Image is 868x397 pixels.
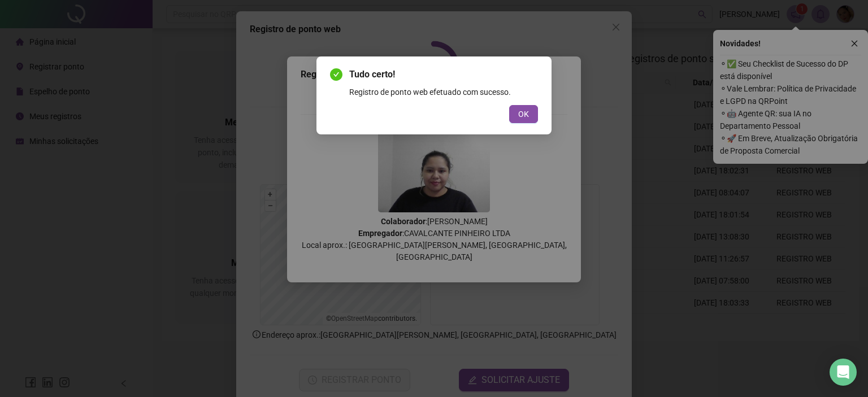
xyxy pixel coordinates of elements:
[830,359,857,386] div: Open Intercom Messenger
[349,86,538,98] div: Registro de ponto web efetuado com sucesso.
[509,105,538,123] button: OK
[518,108,529,120] span: OK
[330,68,342,81] span: check-circle
[349,68,538,81] span: Tudo certo!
